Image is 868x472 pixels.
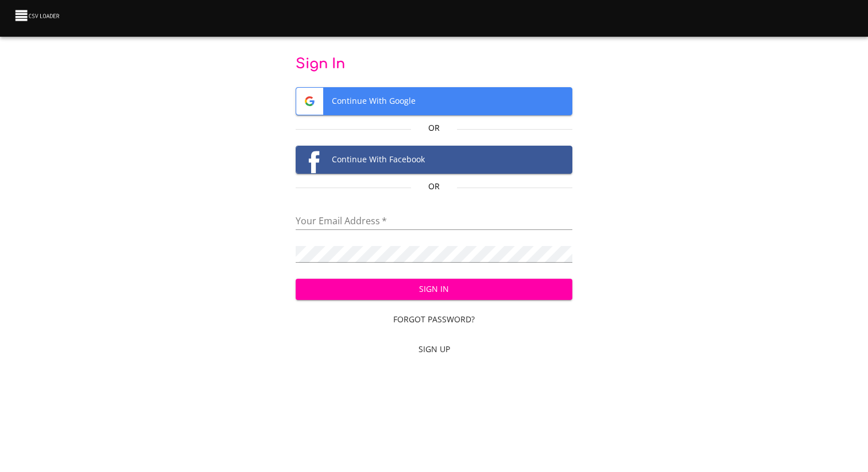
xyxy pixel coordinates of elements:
span: Sign Up [300,342,568,357]
span: Continue With Facebook [296,146,572,173]
span: Forgot Password? [300,313,568,327]
button: Facebook logoContinue With Facebook [296,146,573,174]
p: Or [411,181,457,192]
span: Continue With Google [296,88,572,115]
span: Sign In [305,282,564,297]
a: Forgot Password? [296,309,573,330]
img: CSV Loader [14,7,62,24]
p: Sign In [296,55,573,73]
p: Or [411,122,457,134]
button: Sign In [296,279,573,300]
button: Google logoContinue With Google [296,87,573,115]
a: Sign Up [296,339,573,360]
img: Facebook logo [296,146,323,173]
img: Google logo [296,88,323,115]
